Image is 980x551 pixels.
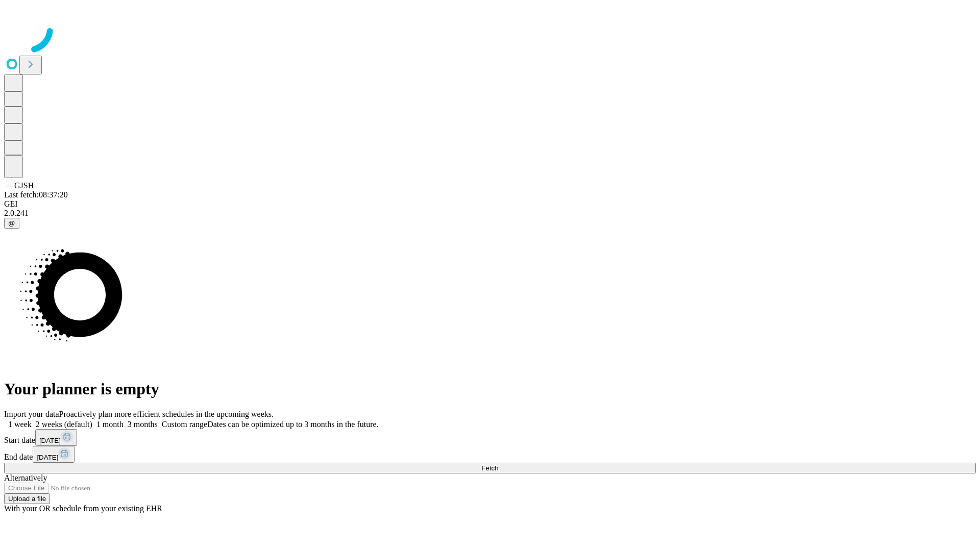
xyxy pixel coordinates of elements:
[207,420,378,429] span: Dates can be optimized up to 3 months in the future.
[35,429,77,446] button: [DATE]
[37,454,58,461] span: [DATE]
[4,380,976,398] h1: Your planner is empty
[4,493,50,504] button: Upload a file
[4,410,59,418] span: Import your data
[4,429,976,446] div: Start date
[14,181,34,190] span: GJSH
[4,218,19,229] button: @
[4,446,976,463] div: End date
[8,219,15,227] span: @
[4,190,68,199] span: Last fetch: 08:37:20
[8,420,32,429] span: 1 week
[481,464,498,472] span: Fetch
[96,420,124,429] span: 1 month
[4,504,162,513] span: With your OR schedule from your existing EHR
[4,199,976,209] div: GEI
[162,420,207,429] span: Custom range
[4,473,47,482] span: Alternatively
[4,463,976,473] button: Fetch
[33,446,75,463] button: [DATE]
[4,209,976,218] div: 2.0.241
[128,420,158,429] span: 3 months
[59,410,274,418] span: Proactively plan more efficient schedules in the upcoming weeks.
[39,437,61,444] span: [DATE]
[36,420,92,429] span: 2 weeks (default)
